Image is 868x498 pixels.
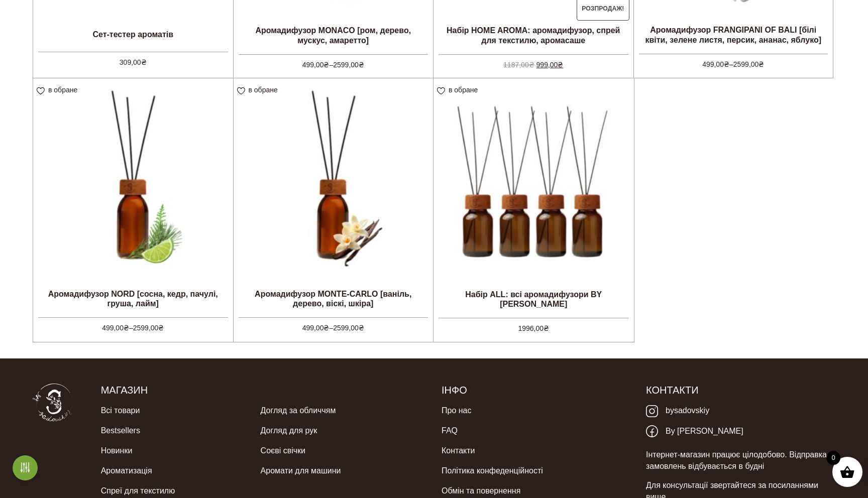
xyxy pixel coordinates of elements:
[101,461,152,481] a: Ароматизація
[442,401,471,421] a: Про нас
[433,22,633,49] h2: Набір HOME AROMA: аромадифузор, спрей для текстилю, аромасаше
[646,384,835,397] h5: Контакти
[141,58,147,66] span: ₴
[302,61,330,69] bdi: 499,00
[536,61,564,69] bdi: 999,00
[234,22,433,49] h2: Аромадифузор MONACO [ром, дерево, мускус, амаретто]
[758,60,764,68] span: ₴
[359,324,364,332] span: ₴
[646,449,835,472] p: Інтернет-магазин працює цілодобово. Відправка замовлень відбувається в будні
[449,86,478,94] span: в обране
[239,317,428,333] span: –
[437,87,445,95] img: unfavourite.svg
[558,61,563,69] span: ₴
[442,441,475,461] a: Контакти
[261,401,336,421] a: Догляд за обличчям
[234,78,433,331] a: Аромадифузор MONTE-CARLO [ваніль, дерево, віскі, шкіра] 499,00₴–2599,00₴
[101,421,140,441] a: Bestsellers
[133,324,164,332] bdi: 2599,00
[442,421,458,441] a: FAQ
[120,58,147,66] bdi: 309,00
[529,61,534,69] span: ₴
[634,21,833,48] h2: Аромадифузор FRANGIPANI OF BALI [білі квіти, зелене листя, персик, ананас, яблуко]
[302,324,330,332] bdi: 499,00
[639,54,828,70] span: –
[237,87,245,95] img: unfavourite.svg
[261,421,317,441] a: Догляд для рук
[518,324,549,332] bdi: 1996,00
[249,86,278,94] span: в обране
[646,401,709,421] a: bysadovskiy
[234,285,433,312] h2: Аромадифузор MONTE-CARLO [ваніль, дерево, віскі, шкіра]
[702,60,729,68] bdi: 499,00
[724,60,729,68] span: ₴
[237,86,281,94] a: в обране
[101,401,140,421] a: Всі товари
[158,324,164,332] span: ₴
[33,285,233,312] h2: Аромадифузор NORD [сосна, кедр, пачулі, груша, лайм]
[33,22,233,47] h2: Сет-тестер ароматів
[826,451,840,465] span: 0
[646,421,743,442] a: By [PERSON_NAME]
[102,324,129,332] bdi: 499,00
[333,61,364,69] bdi: 2599,00
[239,54,428,70] span: –
[33,78,233,331] a: Аромадифузор NORD [сосна, кедр, пачулі, груша, лайм] 499,00₴–2599,00₴
[544,324,549,332] span: ₴
[442,384,631,397] h5: Інфо
[442,461,543,481] a: Політика конфеденційності
[323,324,329,332] span: ₴
[261,461,341,481] a: Аромати для машини
[323,61,329,69] span: ₴
[124,324,129,332] span: ₴
[333,324,364,332] bdi: 2599,00
[37,86,81,94] a: в обране
[261,441,305,461] a: Соєві свічки
[433,78,634,332] a: Набір ALL: всі аромадифузори BY [PERSON_NAME] 1996,00₴
[101,441,133,461] a: Новинки
[503,61,534,69] bdi: 1187,00
[437,86,481,94] a: в обране
[38,317,228,333] span: –
[733,60,765,68] bdi: 2599,00
[433,286,634,313] h2: Набір ALL: всі аромадифузори BY [PERSON_NAME]
[359,61,364,69] span: ₴
[37,87,45,95] img: unfavourite.svg
[48,86,77,94] span: в обране
[101,384,426,397] h5: Магазин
